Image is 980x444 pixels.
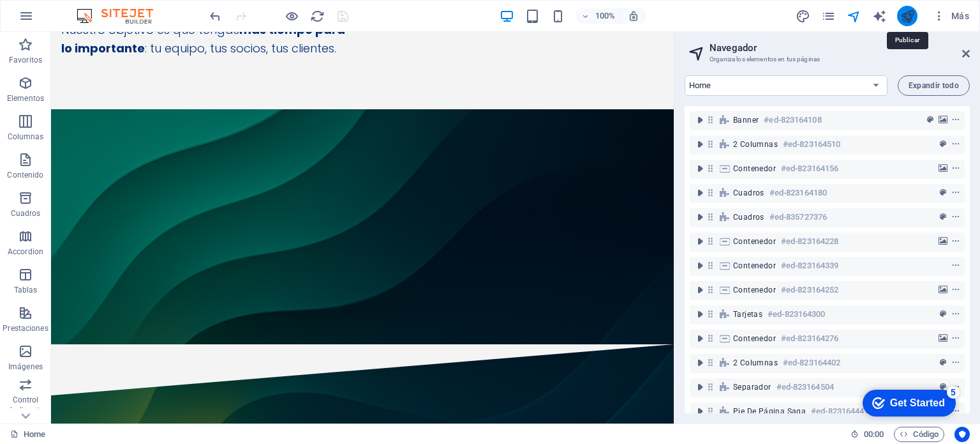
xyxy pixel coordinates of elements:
button: undo [207,8,223,24]
h6: #ed-823164276 [781,331,838,346]
button: pages [820,8,836,24]
button: toggle-expand [692,331,708,346]
button: preset [937,137,949,152]
h6: 100% [595,8,615,24]
span: Cuadros [733,212,764,222]
h6: #ed-823164252 [781,282,838,298]
i: AI Writer [872,9,887,24]
h6: #ed-823164300 [768,307,825,322]
button: toggle-expand [692,112,708,128]
button: preset [937,210,949,225]
button: background [937,331,949,346]
button: reload [309,8,325,24]
i: Páginas (Ctrl+Alt+S) [821,9,836,24]
span: : [873,429,875,439]
span: Tarjetas [733,309,762,319]
button: design [795,8,810,24]
h6: #ed-835727376 [769,210,827,225]
h6: #ed-823164108 [764,112,821,128]
button: preset [924,112,937,128]
button: Más [928,6,974,26]
h2: Navegador [709,42,970,54]
p: Elementos [7,93,44,103]
p: Contenido [7,170,43,180]
button: background [937,234,949,249]
button: toggle-expand [692,161,708,176]
button: toggle-expand [692,282,708,298]
button: context-menu [949,112,962,128]
span: Contenedor [733,236,776,247]
span: Banner [733,115,759,125]
button: toggle-expand [692,355,708,371]
span: Código [900,427,939,442]
h3: Organiza los elementos en tus páginas [709,54,944,65]
i: Al redimensionar, ajustar el nivel de zoom automáticamente para ajustarse al dispositivo elegido. [628,10,639,22]
button: toggle-expand [692,307,708,322]
i: Volver a cargar página [310,9,325,24]
img: Editor Logo [73,8,169,24]
span: Contenedor [733,164,776,174]
button: context-menu [949,379,962,395]
span: Contenedor [733,285,776,295]
h6: #ed-823164339 [781,258,838,273]
h6: #ed-823164180 [769,185,827,201]
button: toggle-expand [692,379,708,395]
div: Get Started 5 items remaining, 0% complete [7,6,100,33]
p: Cuadros [11,208,41,218]
button: toggle-expand [692,210,708,225]
button: context-menu [949,355,962,371]
button: context-menu [949,331,962,346]
button: Expandir todo [898,75,970,96]
button: context-menu [949,234,962,249]
button: preset [937,307,949,322]
i: Deshacer: Editar cabecera (Ctrl+Z) [208,9,223,24]
i: Diseño (Ctrl+Alt+Y) [796,9,810,24]
h6: Tiempo de la sesión [850,427,884,442]
button: context-menu [949,210,962,225]
h6: #ed-823164510 [783,137,840,152]
span: 2 columnas [733,139,778,149]
button: toggle-expand [692,258,708,273]
span: Contenedor [733,261,776,271]
p: Imágenes [8,362,43,372]
h6: #ed-823164228 [781,234,838,249]
button: Código [894,427,944,442]
p: Tablas [14,285,38,295]
button: toggle-expand [692,137,708,152]
button: toggle-expand [692,185,708,201]
h6: #ed-823164441 [811,404,868,419]
button: context-menu [949,137,962,152]
span: Contenedor [733,333,776,344]
span: Más [933,10,969,22]
h6: #ed-823164402 [783,355,840,371]
button: text_generator [872,8,887,24]
button: navigator [846,8,861,24]
span: Cuadros [733,188,764,198]
i: Navegador [847,9,861,24]
button: context-menu [949,258,962,273]
button: context-menu [949,282,962,298]
p: Prestaciones [3,323,48,333]
button: context-menu [949,307,962,322]
button: preset [937,185,949,201]
p: Favoritos [9,55,42,65]
button: background [937,112,949,128]
span: 2 columnas [733,358,778,368]
div: Get Started [34,14,89,26]
button: publish [897,6,917,26]
button: preset [937,379,949,395]
h6: #ed-823164156 [781,161,838,176]
span: 00 00 [864,427,884,442]
button: background [937,282,949,298]
span: Separador [733,382,771,392]
div: 5 [91,3,104,15]
button: context-menu [949,185,962,201]
button: toggle-expand [692,234,708,249]
button: preset [937,355,949,371]
button: 100% [575,8,621,24]
button: toggle-expand [692,404,708,419]
button: context-menu [949,161,962,176]
button: background [937,161,949,176]
h6: #ed-823164504 [776,379,834,395]
button: Usercentrics [954,427,970,442]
